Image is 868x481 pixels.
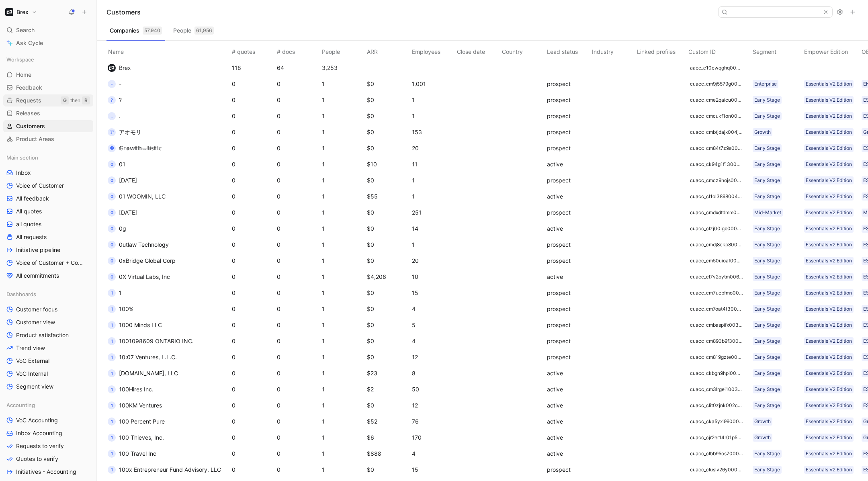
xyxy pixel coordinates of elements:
div: � [108,144,116,152]
td: prospect [545,285,590,301]
td: 0 [275,381,320,397]
div: 0 [108,192,116,201]
td: 0 [275,156,320,172]
td: 14 [410,221,455,237]
div: 0 [108,241,116,249]
a: Voice of Customer + Commercial NRR Feedback [3,257,93,269]
td: 1 [320,156,365,172]
td: $0 [365,301,410,317]
td: 0 [230,156,275,172]
div: Main section [3,151,93,164]
td: 10 [410,269,455,285]
td: 3,253 [320,60,365,76]
span: Customer view [16,318,55,326]
td: 1 [320,430,365,446]
a: all quotes [3,218,93,230]
div: 0 [108,273,116,281]
span: VoC Accounting [16,416,58,424]
td: 0 [230,172,275,188]
td: $6 [365,430,410,446]
div: 1 [108,321,116,329]
div: 1 [108,289,116,297]
button: 00utlaw Technology [105,238,172,251]
span: [DATE] [119,209,137,216]
td: active [545,397,590,413]
span: 100KM Ventures [119,402,162,409]
button: 1100 Percent Pure [105,415,168,428]
td: 170 [410,430,455,446]
td: $2 [365,381,410,397]
div: then [70,96,80,104]
td: 50 [410,381,455,397]
span: Requests to verify [16,442,64,450]
button: 110:07 Ventures, L.L.C. [105,351,180,364]
td: $0 [365,285,410,301]
a: Feedback [3,82,93,94]
td: $0 [365,237,410,253]
td: $0 [365,317,410,333]
div: R [82,96,90,104]
a: VoC Internal [3,368,93,380]
td: active [545,269,590,285]
td: prospect [545,237,590,253]
span: 0X Virtual Labs, Inc [119,273,170,280]
td: 4 [410,446,455,462]
a: Inbox Accounting [3,427,93,439]
button: 11000 Minds LLC [105,319,165,332]
a: Releases [3,107,93,119]
a: All feedback [3,192,93,205]
span: 0xBridge Global Corp [119,257,176,264]
span: All commitments [16,272,59,280]
td: 1 [320,446,365,462]
div: 57,940 [143,27,162,35]
td: 0 [275,188,320,205]
div: Accounting [3,399,93,411]
td: 0 [275,92,320,108]
span: Quotes to verify [16,455,58,463]
span: Accounting [6,401,35,409]
td: $52 [365,413,410,430]
button: 0[DATE] [105,206,140,219]
td: 0 [275,413,320,430]
span: 100 Percent Pure [119,418,165,425]
td: active [545,446,590,462]
span: All feedback [16,194,49,203]
td: 1 [320,172,365,188]
td: 1 [410,92,455,108]
button: 1[DOMAIN_NAME], LLC [105,367,181,380]
button: 001 [105,158,128,171]
a: VoC Accounting [3,414,93,426]
td: $0 [365,205,410,221]
div: 1 [108,385,116,393]
td: 118 [230,60,275,76]
td: 251 [410,205,455,221]
td: 153 [410,124,455,140]
td: 0 [230,462,275,478]
td: 0 [230,430,275,446]
td: $4,206 [365,269,410,285]
td: $0 [365,333,410,349]
span: VoC External [16,357,49,365]
td: 0 [230,365,275,381]
button: アアオモリ [105,126,144,139]
td: 5 [410,317,455,333]
div: 0 [108,225,116,233]
div: 1 [108,401,116,409]
a: Customers [3,120,93,132]
button: ?? [105,94,125,106]
div: AccountingVoC AccountingInbox AccountingRequests to verifyQuotes to verifyInitiatives - Accounting [3,399,93,478]
td: active [545,430,590,446]
td: 0 [230,108,275,124]
td: 0 [230,413,275,430]
div: 1 [108,434,116,442]
td: 0 [275,76,320,92]
td: prospect [545,140,590,156]
td: 0 [275,317,320,333]
img: logo [108,64,116,72]
td: 1 [320,317,365,333]
td: 15 [410,285,455,301]
td: 1 [320,349,365,365]
td: 0 [275,253,320,269]
span: Initiative pipeline [16,246,60,254]
span: 𝔾𝕣𝕠𝕨𝕥𝕙☕︎𝕝𝕚𝕤𝕥𝕚𝕔 [119,145,162,151]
